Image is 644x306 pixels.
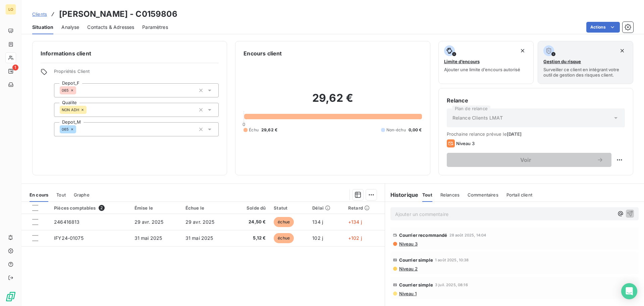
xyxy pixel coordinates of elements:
[399,282,433,288] span: Courrier simple
[274,233,294,243] span: échue
[543,67,628,78] span: Surveiller ce client en intégrant votre outil de gestion des risques client.
[30,192,48,198] span: En cours
[32,24,53,31] span: Situation
[32,11,47,17] span: Clients
[142,24,168,31] span: Paramètres
[76,87,82,93] input: Ajouter une valeur
[399,257,433,263] span: Courrier simple
[54,69,219,78] span: Propriétés Client
[236,235,266,242] span: 5,12 €
[435,283,468,287] span: 3 juil. 2025, 08:16
[538,41,633,84] button: Gestion du risqueSurveiller ce client en intégrant votre outil de gestion des risques client.
[54,219,79,225] span: 246416813
[87,107,92,113] input: Ajouter une valeur
[398,291,417,296] span: Niveau 1
[5,291,16,302] img: Logo LeanPay
[249,127,259,133] span: Échu
[12,64,18,71] span: 1
[243,122,245,127] span: 0
[543,59,581,64] span: Gestion du risque
[348,235,362,241] span: +102 j
[386,127,406,133] span: Non-échu
[185,235,213,241] span: 31 mai 2025
[398,241,418,247] span: Niveau 3
[312,205,340,211] div: Délai
[62,88,69,92] span: 065
[456,141,475,146] span: Niveau 3
[99,205,105,211] span: 2
[32,11,47,17] a: Clients
[261,127,277,133] span: 29,62 €
[54,235,84,241] span: IFY24-01075
[74,192,90,198] span: Graphe
[409,127,422,133] span: 0,00 €
[41,49,219,57] h6: Informations client
[135,235,162,241] span: 31 mai 2025
[244,49,282,57] h6: Encours client
[440,192,460,198] span: Relances
[398,266,418,271] span: Niveau 2
[449,233,486,237] span: 28 août 2025, 14:04
[385,191,419,199] h6: Historique
[447,153,611,167] button: Voir
[455,157,597,163] span: Voir
[59,8,177,20] h3: [PERSON_NAME] - C0159806
[54,205,126,211] div: Pièces comptables
[444,59,480,64] span: Limite d’encours
[87,24,134,31] span: Contacts & Adresses
[62,108,79,112] span: NON ADH
[506,192,532,198] span: Portail client
[435,258,469,262] span: 1 août 2025, 10:38
[185,219,215,225] span: 29 avr. 2025
[61,24,79,31] span: Analyse
[447,131,625,137] span: Prochaine relance prévue le
[348,219,362,225] span: +134 j
[452,115,503,121] span: Relance Clients LMAT
[76,126,82,132] input: Ajouter une valeur
[274,205,304,211] div: Statut
[444,67,520,72] span: Ajouter une limite d’encours autorisé
[507,131,522,137] span: [DATE]
[312,235,323,241] span: 102 j
[438,41,534,84] button: Limite d’encoursAjouter une limite d’encours autorisé
[586,22,620,33] button: Actions
[135,205,177,211] div: Émise le
[244,91,422,112] h2: 29,62 €
[56,192,66,198] span: Tout
[5,4,16,15] div: LO
[468,192,498,198] span: Commentaires
[236,205,266,211] div: Solde dû
[348,205,381,211] div: Retard
[312,219,323,225] span: 134 j
[621,283,637,299] div: Open Intercom Messenger
[447,96,625,104] h6: Relance
[236,219,266,225] span: 24,50 €
[422,192,432,198] span: Tout
[399,232,447,238] span: Courrier recommandé
[185,205,228,211] div: Échue le
[62,127,69,131] span: 065
[274,217,294,227] span: échue
[135,219,164,225] span: 29 avr. 2025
